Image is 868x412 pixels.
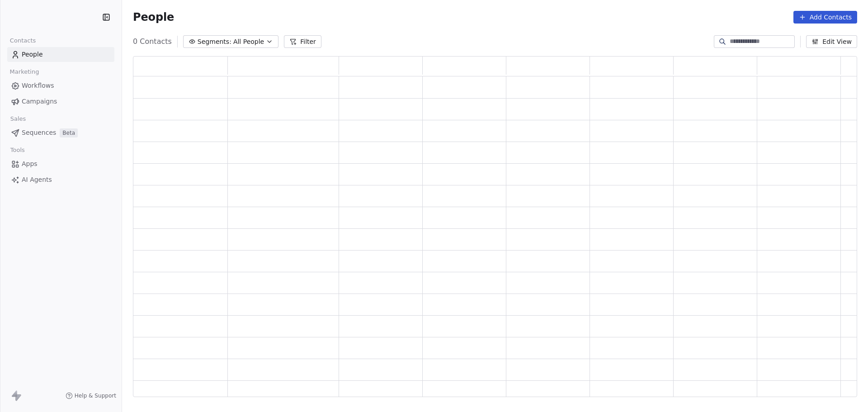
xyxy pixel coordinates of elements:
[133,10,174,24] span: People
[7,125,114,140] a: SequencesBeta
[793,11,857,24] button: Add Contacts
[233,37,264,47] span: All People
[22,175,52,185] span: AI Agents
[66,392,116,399] a: Help & Support
[6,112,30,126] span: Sales
[22,128,56,137] span: Sequences
[6,34,40,47] span: Contacts
[22,81,54,90] span: Workflows
[806,35,857,48] button: Edit View
[6,143,28,157] span: Tools
[7,172,114,187] a: AI Agents
[133,36,172,47] span: 0 Contacts
[22,159,38,169] span: Apps
[6,65,43,79] span: Marketing
[22,50,43,59] span: People
[7,47,114,62] a: People
[284,35,321,48] button: Filter
[7,78,114,93] a: Workflows
[22,97,57,106] span: Campaigns
[7,94,114,109] a: Campaigns
[7,156,114,171] a: Apps
[75,392,116,399] span: Help & Support
[198,37,231,47] span: Segments:
[60,128,78,137] span: Beta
